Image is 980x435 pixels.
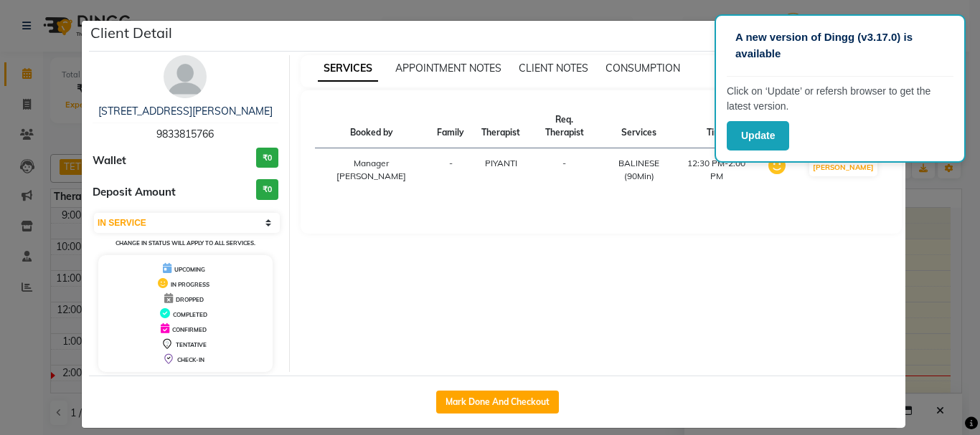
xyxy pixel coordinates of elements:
span: COMPLETED [173,311,207,318]
div: BALINESE (90Min) [608,157,669,183]
span: UPCOMING [174,266,205,273]
td: 12:30 PM-2:00 PM [678,148,755,192]
h3: ₹0 [256,148,278,168]
th: Time [678,105,755,148]
a: [STREET_ADDRESS][PERSON_NAME] [98,105,273,118]
span: CONFIRMED [172,326,207,333]
span: Deposit Amount [93,184,176,201]
span: TENTATIVE [176,341,207,348]
span: SERVICES [318,56,378,82]
td: - [428,148,473,192]
th: Family [428,105,473,148]
button: Update [727,121,789,150]
span: PIYANTI [485,158,517,168]
td: Manager [PERSON_NAME] [315,148,429,192]
th: Therapist [473,105,529,148]
button: [PERSON_NAME] [809,158,877,176]
small: Change in status will apply to all services. [116,239,255,247]
p: Click on ‘Update’ or refersh browser to get the latest version. [727,84,953,114]
span: 9833815766 [156,128,214,140]
th: Booked by [315,105,429,148]
th: Services [600,105,678,148]
h3: ₹0 [256,179,278,200]
span: CONSUMPTION [606,62,680,75]
span: CLIENT NOTES [519,62,588,75]
span: IN PROGRESS [171,281,209,288]
td: - [529,148,599,192]
img: avatar [164,55,207,98]
h5: Client Detail [90,22,172,44]
p: A new version of Dingg (v3.17.0) is available [735,29,945,62]
span: DROPPED [176,296,204,303]
th: Req. Therapist [529,105,599,148]
button: Mark Done And Checkout [436,391,559,414]
span: CHECK-IN [177,356,204,363]
span: APPOINTMENT NOTES [395,62,501,75]
span: Wallet [93,153,126,169]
